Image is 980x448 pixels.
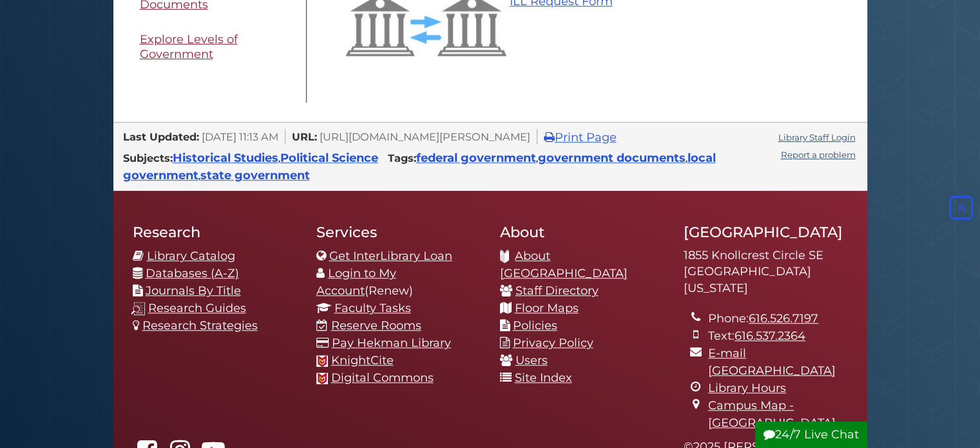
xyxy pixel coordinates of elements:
a: Reserve Rooms [331,318,421,333]
a: 616.526.7197 [749,311,818,326]
h2: About [500,223,664,241]
i: Print Page [544,131,555,143]
span: URL: [292,130,317,143]
a: Digital Commons [331,371,434,385]
a: Explore Levels of Government [133,25,296,68]
a: Library Staff Login [778,132,856,142]
img: Calvin favicon logo [316,355,328,367]
img: research-guides-icon-white_37x37.png [131,302,145,315]
li: Text: [708,327,847,345]
a: Faculty Tasks [334,301,411,315]
a: Print Page [544,130,617,144]
a: Login to My Account [316,266,396,298]
h2: [GEOGRAPHIC_DATA] [684,223,848,241]
a: federal government [416,151,536,165]
a: KnightCite [331,353,394,367]
span: Last Updated: [123,130,199,143]
a: Library Hours [708,381,786,395]
a: Political Science [280,151,378,165]
address: 1855 Knollcrest Circle SE [GEOGRAPHIC_DATA][US_STATE] [684,248,848,297]
a: Campus Map - [GEOGRAPHIC_DATA] [708,398,836,430]
span: [URL][DOMAIN_NAME][PERSON_NAME] [320,130,530,143]
a: Research Strategies [142,318,258,333]
a: Historical Studies [173,151,278,165]
span: , , , [123,155,716,181]
a: Floor Maps [515,301,579,315]
a: Journals By Title [146,284,241,298]
a: E-mail [GEOGRAPHIC_DATA] [708,346,836,378]
span: Tags: [388,151,416,164]
img: Calvin favicon logo [316,373,328,384]
a: Staff Directory [515,284,599,298]
a: Policies [513,318,557,333]
a: Library Catalog [147,249,235,263]
li: Phone: [708,310,847,327]
a: Pay Hekman Library [332,336,451,350]
a: Report a problem [781,150,856,160]
a: 616.537.2364 [735,329,805,343]
span: [DATE] 11:13 AM [202,130,278,143]
button: 24/7 Live Chat [755,422,867,448]
a: Users [515,353,548,367]
a: Research Guides [148,301,246,315]
a: Back to Top [946,200,977,215]
h2: Services [316,223,481,241]
a: government documents [538,151,686,165]
a: state government [200,168,310,182]
a: About [GEOGRAPHIC_DATA] [500,249,628,280]
a: Databases (A-Z) [146,266,239,280]
span: , [173,155,378,164]
a: Site Index [515,371,572,385]
h2: Research [133,223,297,241]
li: (Renew) [316,265,481,300]
a: Privacy Policy [513,336,593,350]
a: local government [123,151,716,182]
a: Get InterLibrary Loan [329,249,452,263]
span: Explore Levels of Government [140,32,238,61]
span: Subjects: [123,151,173,164]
